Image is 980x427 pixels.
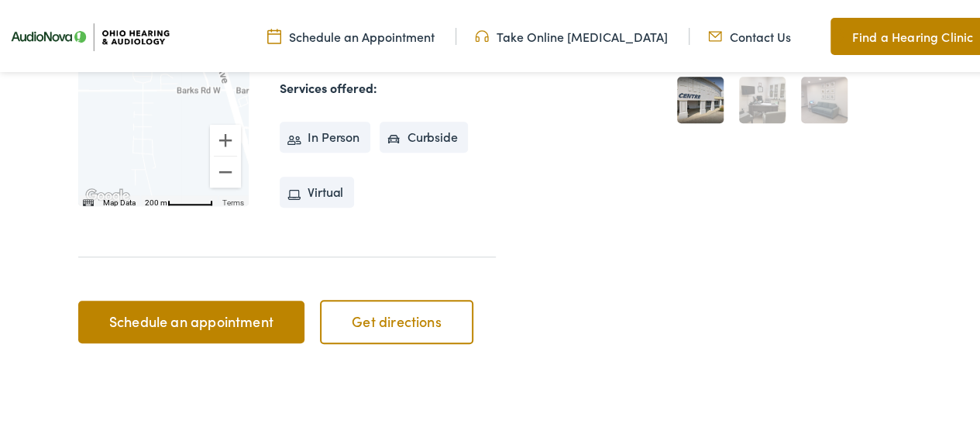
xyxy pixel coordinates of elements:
a: Get directions [320,298,474,341]
img: Headphones icone to schedule online hearing test in Cincinnati, OH [475,26,489,43]
strong: Services offered: [280,77,377,94]
img: Mail icon representing email contact with Ohio Hearing in Cincinnati, OH [708,26,722,43]
button: Zoom in [210,122,241,153]
button: Map Scale: 200 m per 55 pixels [140,193,218,204]
li: In Person [280,119,370,150]
img: Calendar Icon to schedule a hearing appointment in Cincinnati, OH [267,26,281,43]
a: Open this area in Google Maps (opens a new window) [82,184,133,204]
a: 1 [677,74,724,121]
a: Take Online [MEDICAL_DATA] [475,26,668,43]
span: 200 m [145,196,167,205]
li: Curbside [380,119,469,150]
a: 2 [739,74,786,121]
img: Map pin icon to find Ohio Hearing & Audiology in Cincinnati, OH [830,25,844,43]
img: Google [82,184,133,204]
a: Schedule an Appointment [267,26,435,43]
button: Keyboard shortcuts [83,195,94,206]
a: Schedule an appointment [78,298,304,342]
a: 3 [801,74,848,121]
li: Virtual [280,174,354,205]
a: Terms (opens in new tab) [222,196,244,205]
a: Contact Us [708,26,791,43]
button: Zoom out [210,154,241,185]
button: Map Data [103,195,136,206]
